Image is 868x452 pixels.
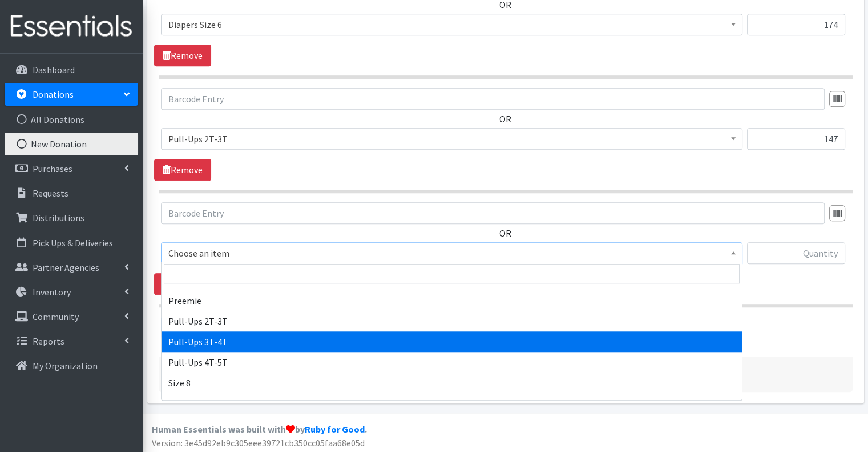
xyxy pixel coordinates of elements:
[154,273,211,295] a: Remove
[162,352,742,373] li: Pull-Ups 4T-5T
[5,206,138,229] a: Distributions
[747,128,845,150] input: Quantity
[161,128,742,150] span: Pull-Ups 2T-3T
[152,423,367,435] strong: Human Essentials was built with by .
[33,187,68,199] p: Requests
[168,245,735,261] span: Choose an item
[5,83,138,106] a: Donations
[162,373,742,393] li: Size 8
[747,14,845,35] input: Quantity
[161,242,742,264] span: Choose an item
[33,286,71,298] p: Inventory
[168,131,735,147] span: Pull-Ups 2T-3T
[33,89,74,100] p: Donations
[161,202,825,224] input: Barcode Entry
[33,212,84,223] p: Distributions
[154,159,211,181] a: Remove
[152,437,365,449] span: Version: 3e45d92eb9c305eee39721cb350cc05faa68e05d
[5,133,138,155] a: New Donation
[162,331,742,352] li: Pull-Ups 3T-4T
[33,360,98,371] p: My Organization
[5,182,138,205] a: Requests
[162,311,742,331] li: Pull-Ups 2T-3T
[33,64,75,75] p: Dashboard
[33,311,79,322] p: Community
[33,335,64,347] p: Reports
[499,112,511,126] label: OR
[161,88,825,110] input: Barcode Entry
[168,17,735,33] span: Diapers Size 6
[5,7,138,46] img: HumanEssentials
[33,163,72,174] p: Purchases
[5,256,138,279] a: Partner Agencies
[5,354,138,377] a: My Organization
[5,231,138,254] a: Pick Ups & Deliveries
[162,393,742,414] li: Swimmers
[5,281,138,303] a: Inventory
[499,226,511,240] label: OR
[33,237,113,249] p: Pick Ups & Deliveries
[5,58,138,81] a: Dashboard
[5,330,138,353] a: Reports
[33,262,99,273] p: Partner Agencies
[154,45,211,66] a: Remove
[747,242,845,264] input: Quantity
[162,290,742,311] li: Preemie
[305,423,365,435] a: Ruby for Good
[161,14,742,35] span: Diapers Size 6
[5,157,138,180] a: Purchases
[5,305,138,328] a: Community
[5,108,138,131] a: All Donations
